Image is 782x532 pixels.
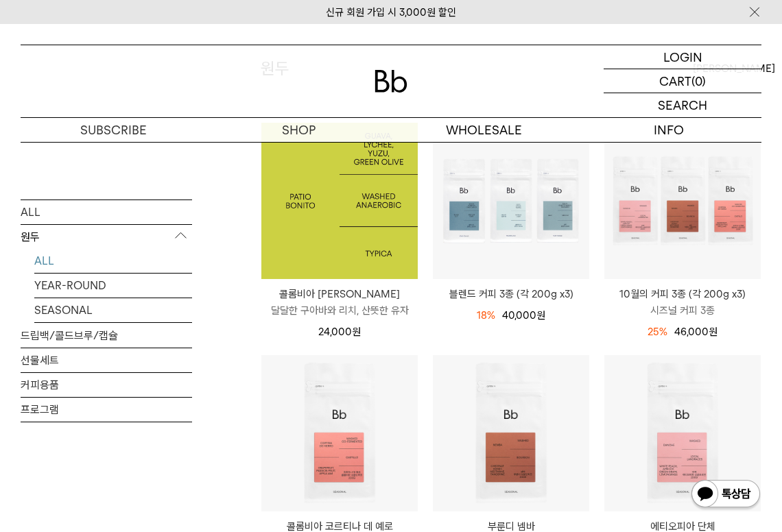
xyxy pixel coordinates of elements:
span: 40,000 [502,309,545,322]
a: 콜롬비아 파티오 보니토 [261,123,418,279]
a: SHOP [206,118,391,142]
span: 24,000 [318,326,361,338]
a: 콜롬비아 [PERSON_NAME] 달달한 구아바와 리치, 산뜻한 유자 [261,286,418,319]
p: 10월의 커피 3종 (각 200g x3) [604,286,761,302]
p: (0) [691,69,706,93]
span: 원 [536,309,545,322]
p: CART [659,69,691,93]
span: 원 [709,326,718,338]
a: LOGIN [604,45,761,69]
img: 로고 [375,70,407,93]
a: SEASONAL [34,298,192,322]
img: 부룬디 넴바 [433,355,589,511]
a: SUBSCRIBE [21,118,206,142]
a: ALL [34,248,192,272]
a: 커피용품 [21,372,192,396]
p: 달달한 구아바와 리치, 산뜻한 유자 [261,302,418,319]
a: 드립백/콜드브루/캡슐 [21,323,192,347]
div: 18% [477,307,495,324]
a: CART (0) [604,69,761,93]
img: 카카오톡 채널 1:1 채팅 버튼 [690,479,761,511]
a: 신규 회원 가입 시 3,000원 할인 [326,6,456,19]
a: ALL [21,199,192,223]
p: SEARCH [658,93,707,117]
a: 선물세트 [21,348,192,372]
span: 원 [352,326,361,338]
p: INFO [576,118,761,142]
span: 46,000 [674,326,718,338]
p: 시즈널 커피 3종 [604,302,761,319]
img: 10월의 커피 3종 (각 200g x3) [604,123,761,279]
a: 블렌드 커피 3종 (각 200g x3) [433,286,589,302]
p: WHOLESALE [391,118,576,142]
a: 10월의 커피 3종 (각 200g x3) 시즈널 커피 3종 [604,286,761,319]
img: 1000001276_add2_03.jpg [261,123,418,279]
img: 에티오피아 단체 [604,355,761,511]
img: 블렌드 커피 3종 (각 200g x3) [433,123,589,279]
div: 25% [648,324,667,340]
a: 프로그램 [21,397,192,421]
a: YEAR-ROUND [34,273,192,297]
p: 원두 [21,224,192,249]
p: LOGIN [663,45,702,69]
img: 콜롬비아 코르티나 데 예로 [261,355,418,511]
p: 콜롬비아 [PERSON_NAME] [261,286,418,302]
